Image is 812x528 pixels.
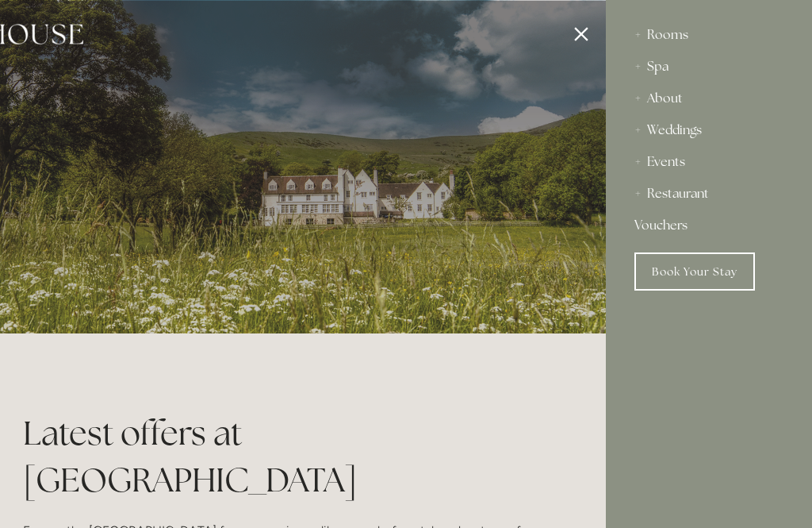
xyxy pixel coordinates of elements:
a: Book Your Stay [634,252,755,291]
div: Events [634,146,783,178]
div: Weddings [634,114,783,146]
div: Rooms [634,19,783,51]
a: Vouchers [634,210,783,241]
div: Spa [634,51,783,83]
div: Restaurant [634,178,783,210]
div: About [634,83,783,114]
